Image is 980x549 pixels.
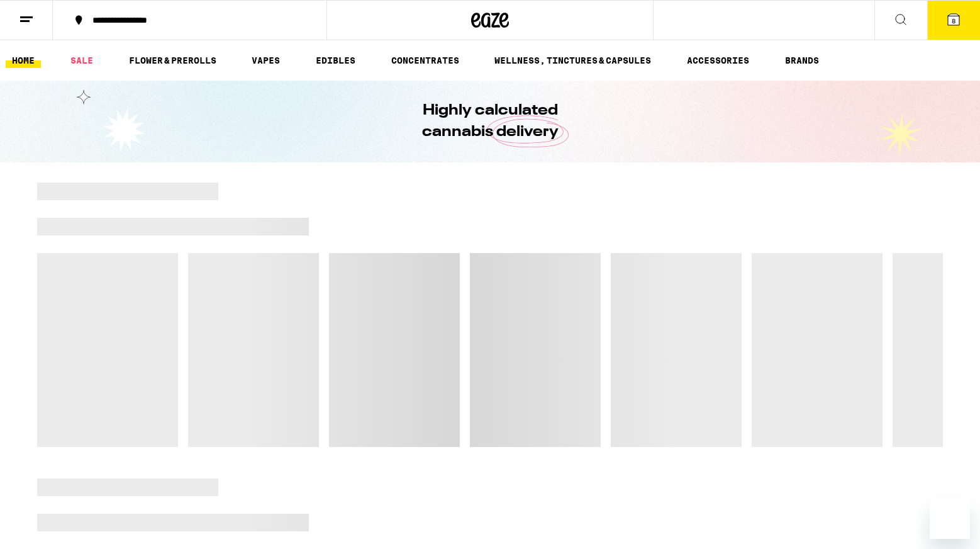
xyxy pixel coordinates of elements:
[309,53,362,68] a: EDIBLES
[385,53,465,68] a: CONCENTRATES
[64,53,99,68] a: SALE
[927,1,980,40] button: 8
[386,100,594,143] h1: Highly calculated cannabis delivery
[681,53,755,68] a: ACCESSORIES
[123,53,223,68] a: FLOWER & PREROLLS
[930,499,970,539] iframe: Button to launch messaging window
[952,17,955,25] span: 8
[779,53,825,68] a: BRANDS
[245,53,286,68] a: VAPES
[488,53,657,68] a: WELLNESS, TINCTURES & CAPSULES
[6,53,41,68] a: HOME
